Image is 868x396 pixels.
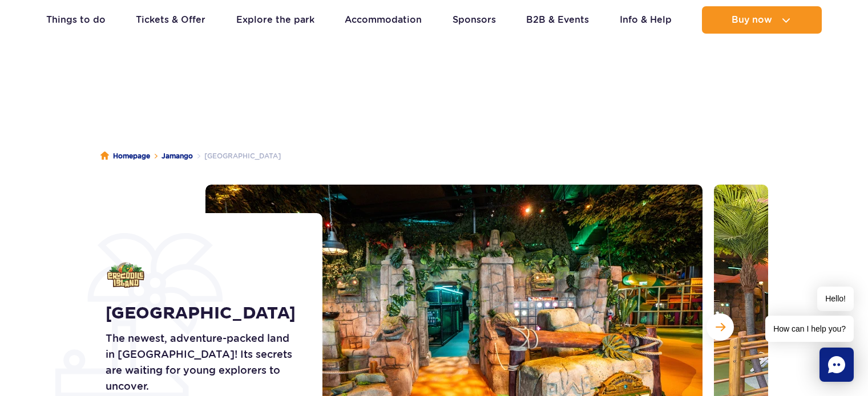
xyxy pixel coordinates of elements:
[620,6,672,34] a: Info & Help
[526,6,589,34] a: B2B & Events
[100,150,150,162] a: Homepage
[106,330,297,394] p: The newest, adventure-packed land in [GEOGRAPHIC_DATA]! Its secrets are waiting for young explore...
[819,348,854,382] div: Chat
[702,6,822,34] button: Buy now
[136,6,205,34] a: Tickets & Offer
[732,15,772,25] span: Buy now
[817,287,854,311] span: Hello!
[706,313,734,341] button: Next slide
[236,6,314,34] a: Explore the park
[453,6,496,34] a: Sponsors
[765,316,854,342] span: How can I help you?
[345,6,422,34] a: Accommodation
[46,6,106,34] a: Things to do
[106,303,297,324] h1: [GEOGRAPHIC_DATA]
[193,150,281,162] li: [GEOGRAPHIC_DATA]
[162,150,193,162] a: Jamango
